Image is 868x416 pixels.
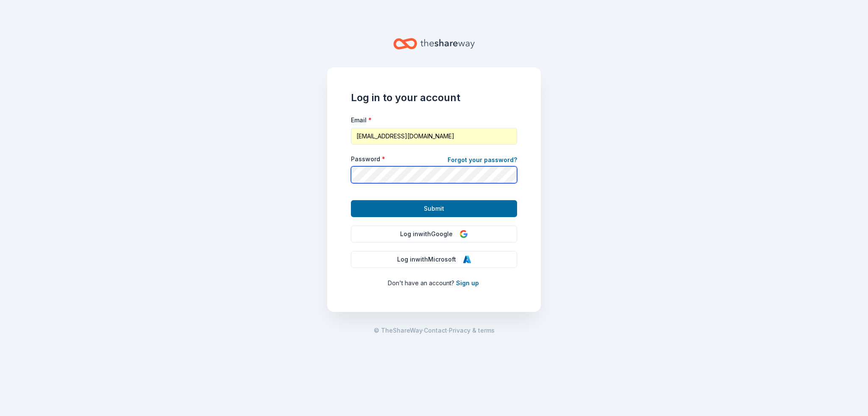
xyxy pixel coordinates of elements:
span: Don ' t have an account? [388,279,454,287]
button: Log inwithGoogle [351,226,517,242]
a: Home [393,34,475,54]
label: Email [351,116,372,124]
a: Sign up [456,279,479,287]
a: Privacy & terms [449,325,495,336]
span: © TheShareWay [374,327,422,334]
img: Microsoft Logo [463,255,471,264]
button: Submit [351,200,517,217]
label: Password [351,155,385,163]
button: Log inwithMicrosoft [351,251,517,268]
span: · · [374,325,495,336]
span: Submit [424,204,444,214]
a: Forgot your password? [448,155,517,167]
h1: Log in to your account [351,91,517,105]
a: Contact [424,325,447,336]
img: Google Logo [459,230,468,238]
